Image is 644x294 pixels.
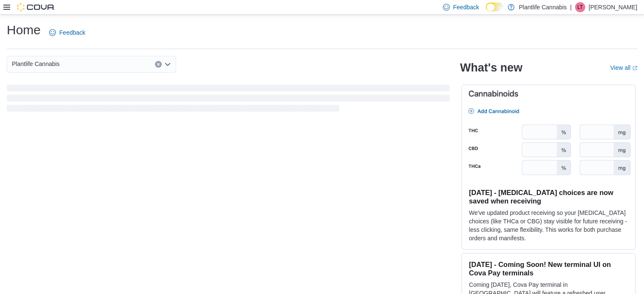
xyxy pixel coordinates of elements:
input: Dark Mode [486,3,503,11]
span: Plantlife Cannabis [12,59,60,69]
button: Clear input [155,61,162,68]
a: Feedback [46,24,88,41]
p: [PERSON_NAME] [589,2,637,12]
h3: [DATE] - Coming Soon! New terminal UI on Cova Pay terminals [469,260,628,277]
span: Feedback [453,3,479,11]
p: We've updated product receiving so your [MEDICAL_DATA] choices (like THCa or CBG) stay visible fo... [469,209,628,242]
svg: External link [632,66,637,71]
span: Feedback [59,28,85,37]
img: Cova [17,3,55,11]
a: View allExternal link [610,64,637,71]
span: Loading [7,86,450,113]
h3: [DATE] - [MEDICAL_DATA] choices are now saved when receiving [469,188,628,205]
span: LT [577,2,583,12]
p: Plantlife Cannabis [519,2,567,12]
h1: Home [7,22,41,38]
p: | [570,2,572,12]
button: Open list of options [164,61,171,68]
h2: What's new [460,61,522,74]
div: Logan Tisdel [575,2,585,12]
